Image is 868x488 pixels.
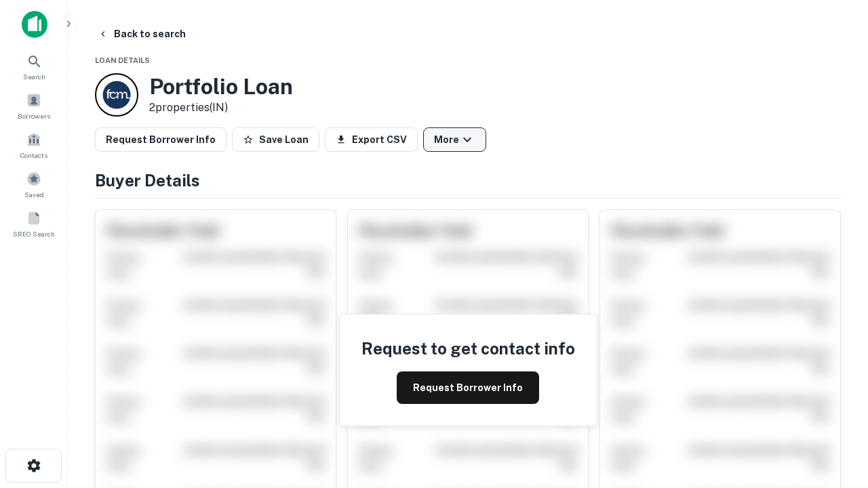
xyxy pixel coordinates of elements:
[95,127,226,152] button: Request Borrower Info
[24,189,44,200] span: Saved
[232,127,319,152] button: Save Loan
[22,11,47,38] img: capitalize-icon.png
[95,56,150,64] span: Loan Details
[361,336,575,361] h4: Request to get contact info
[95,168,841,192] h4: Buyer Details
[20,150,47,161] span: Contacts
[18,110,50,121] span: Borrowers
[4,127,64,163] a: Contacts
[13,228,55,239] span: SREO Search
[4,205,64,242] a: SREO Search
[92,22,191,46] button: Back to search
[4,87,64,124] a: Borrowers
[149,100,293,116] p: 2 properties (IN)
[4,166,64,203] a: Saved
[23,71,45,82] span: Search
[4,48,64,85] a: Search
[149,74,293,100] h3: Portfolio Loan
[325,127,418,152] button: Export CSV
[397,371,539,404] button: Request Borrower Info
[800,336,868,401] iframe: Chat Widget
[423,127,486,152] button: More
